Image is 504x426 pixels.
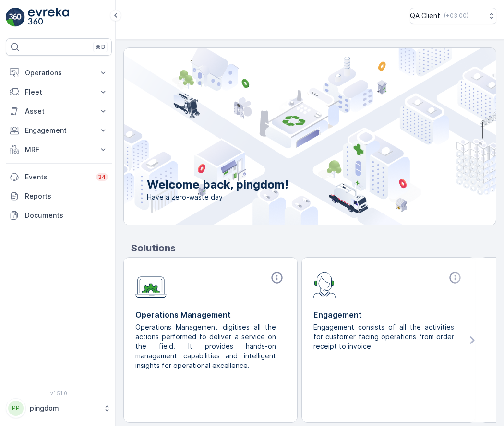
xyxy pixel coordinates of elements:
span: v 1.51.0 [6,390,112,396]
img: module-icon [135,271,167,298]
p: ( +03:00 ) [444,12,468,20]
p: Operations Management [135,309,286,320]
img: module-icon [313,271,336,298]
p: Engagement consists of all the activities for customer facing operations from order receipt to in... [313,322,456,351]
a: Documents [6,206,112,225]
img: logo_light-DOdMpM7g.png [28,8,69,27]
p: Engagement [25,126,93,135]
a: Reports [6,187,112,206]
p: Solutions [131,241,496,255]
p: ⌘B [96,43,105,51]
button: MRF [6,140,112,159]
p: MRF [25,145,93,154]
p: Operations Management digitises all the actions performed to deliver a service on the field. It p... [135,322,278,370]
p: Asset [25,106,93,116]
p: pingdom [30,403,98,413]
p: Events [25,172,90,182]
img: logo [6,8,25,27]
button: Fleet [6,83,112,102]
p: Operations [25,68,93,78]
p: Reports [25,191,108,201]
div: PP [8,401,24,416]
p: QA Client [410,11,440,21]
button: Engagement [6,121,112,140]
button: PPpingdom [6,398,112,418]
p: Engagement [313,309,464,320]
a: Events34 [6,167,112,187]
button: QA Client(+03:00) [410,8,496,24]
p: Fleet [25,87,93,97]
p: Documents [25,211,108,220]
p: 34 [98,173,106,181]
span: Have a zero-waste day [147,192,288,202]
p: Welcome back, pingdom! [147,177,288,192]
button: Asset [6,102,112,121]
img: city illustration [81,48,496,225]
button: Operations [6,63,112,83]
